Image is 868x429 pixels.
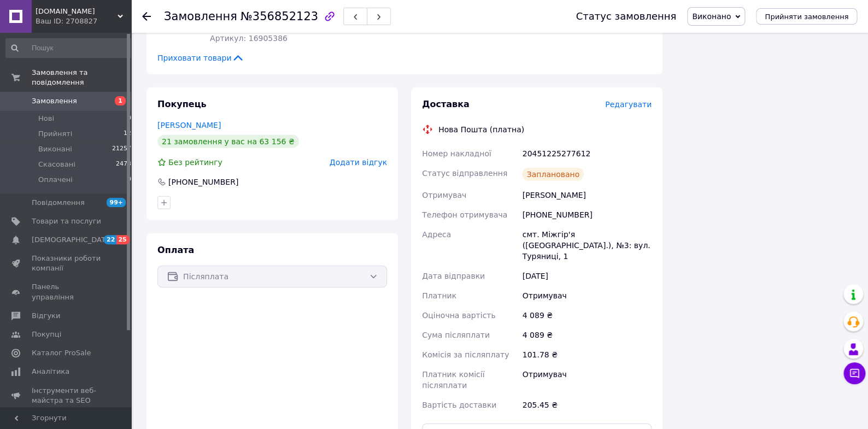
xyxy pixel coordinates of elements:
[422,230,451,239] span: Адреса
[422,370,484,390] span: Платник комісії післяплати
[422,169,507,178] span: Статус відправлення
[422,311,495,320] span: Оціночна вартість
[520,185,654,205] div: [PERSON_NAME]
[520,395,654,415] div: 205.45 ₴
[422,210,507,219] span: Телефон отримувача
[520,225,654,266] div: смт. Міжгір'я ([GEOGRAPHIC_DATA].), №3: вул. Туряниці, 1
[520,325,654,345] div: 4 089 ₴
[520,305,654,325] div: 4 089 ₴
[422,272,485,280] span: Дата відправки
[843,362,865,384] button: Чат з покупцем
[520,205,654,225] div: [PHONE_NUMBER]
[520,365,654,395] div: Отримувач
[38,160,75,169] span: Скасовані
[422,149,491,158] span: Номер накладної
[422,401,496,409] span: Вартість доставки
[32,330,61,339] span: Покупці
[520,345,654,365] div: 101.78 ₴
[38,144,72,154] span: Виконані
[124,129,131,139] span: 12
[104,235,116,244] span: 22
[422,99,470,109] span: Доставка
[157,52,244,63] span: Приховати товари
[422,350,509,359] span: Комісія за післяплату
[520,266,654,286] div: [DATE]
[422,291,456,300] span: Платник
[32,198,85,208] span: Повідомлення
[167,177,239,187] div: [PHONE_NUMBER]
[38,129,72,139] span: Прийняті
[157,135,299,148] div: 21 замовлення у вас на 63 156 ₴
[422,331,490,339] span: Сума післяплати
[32,348,91,358] span: Каталог ProSale
[112,144,131,154] span: 21257
[32,367,69,377] span: Аналітика
[32,235,113,245] span: [DEMOGRAPHIC_DATA]
[765,13,848,21] span: Прийняти замовлення
[520,144,654,163] div: 20451225277612
[36,7,118,16] span: vramke.info
[36,16,131,26] div: Ваш ID: 2708827
[605,100,652,109] span: Редагувати
[520,286,654,305] div: Отримувач
[422,191,466,199] span: Отримувач
[756,8,857,25] button: Прийняти замовлення
[157,245,194,255] span: Оплата
[157,99,207,109] span: Покупець
[142,11,151,22] div: Повернутися назад
[692,12,731,21] span: Виконано
[5,38,132,58] input: Пошук
[38,114,54,124] span: Нові
[522,168,584,181] div: Заплановано
[32,386,101,406] span: Інструменти веб-майстра та SEO
[32,216,101,226] span: Товари та послуги
[576,11,676,22] div: Статус замовлення
[164,10,237,23] span: Замовлення
[116,160,131,169] span: 2473
[32,311,60,321] span: Відгуки
[32,254,101,273] span: Показники роботи компанії
[330,158,387,167] span: Додати відгук
[38,175,73,185] span: Оплачені
[436,124,527,135] div: Нова Пошта (платна)
[32,68,131,87] span: Замовлення та повідомлення
[241,10,318,23] span: №356852123
[210,34,288,43] span: Артикул: 16905386
[115,96,126,105] span: 1
[32,282,101,302] span: Панель управління
[157,121,221,130] a: [PERSON_NAME]
[32,96,77,106] span: Замовлення
[107,198,126,207] span: 99+
[116,235,129,244] span: 25
[168,158,222,167] span: Без рейтингу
